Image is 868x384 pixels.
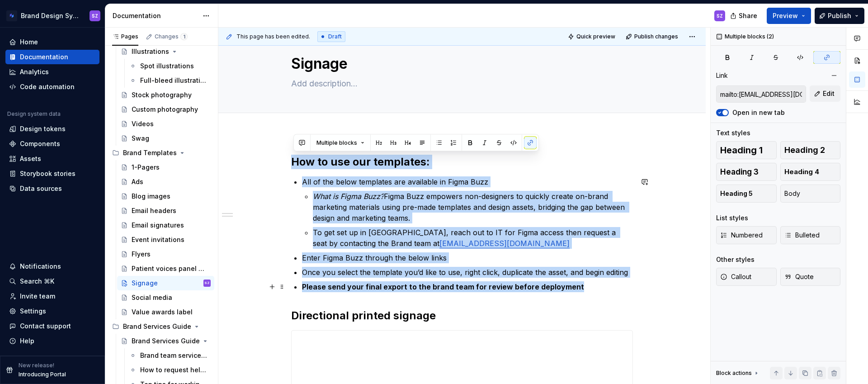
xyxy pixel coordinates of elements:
[716,71,728,80] div: Link
[784,146,825,155] span: Heading 2
[132,192,170,201] div: Blog images
[726,8,763,24] button: Share
[716,268,777,286] button: Callout
[716,226,777,244] button: Numbered
[132,47,169,56] div: Illustrations
[123,148,177,157] div: Brand Templates
[565,30,619,43] button: Quick preview
[204,279,210,288] div: SZ
[180,33,188,40] span: 1
[5,181,99,196] a: Data sources
[19,362,54,369] p: New release!
[117,189,214,204] a: Blog images
[716,163,777,181] button: Heading 3
[823,89,835,98] span: Edit
[5,259,99,274] button: Notifications
[20,262,61,271] div: Notifications
[20,307,46,316] div: Settings
[5,289,99,303] a: Invite team
[112,33,138,40] div: Pages
[720,167,759,176] span: Heading 3
[132,177,143,186] div: Ads
[302,282,584,291] strong: Please send your final export to the brand team for review before deployment
[117,218,214,232] a: Email signatures
[716,213,748,223] div: List styles
[720,189,753,198] span: Heading 5
[720,272,751,281] span: Callout
[132,119,154,128] div: Videos
[155,33,188,40] div: Changes
[828,11,851,20] span: Publish
[140,76,209,85] div: Full-bleed illustrations
[20,139,60,148] div: Components
[716,367,760,379] div: Block actions
[5,274,99,289] button: Search ⌘K
[20,292,55,301] div: Invite team
[780,163,841,181] button: Heading 4
[780,268,841,286] button: Quote
[815,8,864,24] button: Publish
[291,308,633,323] h2: Directional printed signage
[117,276,214,290] a: SignageSZ
[5,65,99,79] a: Analytics
[5,50,99,64] a: Documentation
[5,35,99,49] a: Home
[20,169,75,178] div: Storybook stories
[126,363,214,377] a: How to request help from the Brand team
[132,279,158,288] div: Signage
[20,67,49,76] div: Analytics
[291,155,633,169] h2: How to use our templates:
[117,305,214,319] a: Value awards label
[236,33,310,40] span: This page has been edited.
[117,131,214,146] a: Swag
[328,33,342,40] span: Draft
[117,247,214,261] a: Flyers
[6,10,17,21] img: d4286e81-bf2d-465c-b469-1298f2b8eabd.png
[126,73,214,88] a: Full-bleed illustrations
[302,267,633,278] p: Once you select the template you’d like to use, right click, duplicate the asset, and begin editing
[302,176,633,187] p: All of the below templates are available in Figma Buzz
[132,134,149,143] div: Swag
[780,226,841,244] button: Bulleted
[19,371,66,378] p: Introducing Portal
[716,185,777,203] button: Heading 5
[117,44,214,59] a: Illustrations
[767,8,811,24] button: Preview
[439,239,570,248] a: [EMAIL_ADDRESS][DOMAIN_NAME]
[108,319,214,334] div: Brand Services Guide
[313,192,384,201] em: What is Figma Buzz?
[132,90,192,100] div: Stock photography
[5,137,99,151] a: Components
[20,124,66,133] div: Design tokens
[784,189,800,198] span: Body
[132,163,160,172] div: 1-Pagers
[20,322,71,331] div: Contact support
[113,11,198,20] div: Documentation
[716,128,750,137] div: Text styles
[576,33,615,40] span: Quick preview
[140,351,209,360] div: Brand team services and self-service tools
[132,235,184,244] div: Event invitations
[126,59,214,73] a: Spot illustrations
[20,82,75,91] div: Code automation
[132,264,206,273] div: Patient voices panel headshot
[117,290,214,305] a: Social media
[780,141,841,159] button: Heading 2
[739,11,757,20] span: Share
[123,322,191,331] div: Brand Services Guide
[720,231,763,240] span: Numbered
[716,255,755,264] div: Other styles
[717,12,723,19] div: SZ
[20,277,54,286] div: Search ⌘K
[117,204,214,218] a: Email headers
[5,319,99,333] button: Contact support
[126,348,214,363] a: Brand team services and self-service tools
[7,110,61,118] div: Design system data
[117,102,214,117] a: Custom photography
[117,160,214,175] a: 1-Pagers
[20,337,34,346] div: Help
[634,33,678,40] span: Publish changes
[132,250,151,259] div: Flyers
[773,11,798,20] span: Preview
[5,334,99,348] button: Help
